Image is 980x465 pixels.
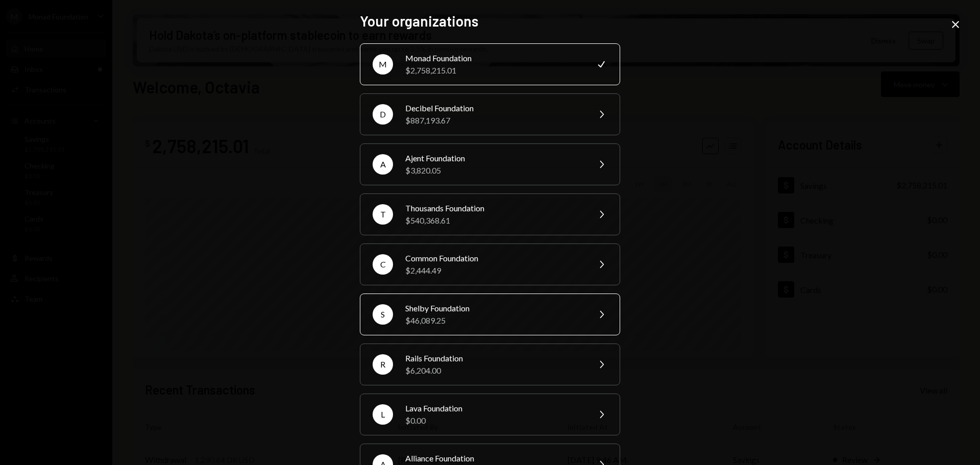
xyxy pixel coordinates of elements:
div: Monad Foundation [405,52,583,64]
div: Lava Foundation [405,402,583,414]
button: SShelby Foundation$46,089.25 [360,293,620,335]
h2: Your organizations [360,11,620,31]
div: Common Foundation [405,252,583,264]
div: M [373,54,393,75]
div: $540,368.61 [405,214,583,227]
div: $887,193.67 [405,114,583,127]
div: S [373,304,393,325]
div: C [373,254,393,275]
div: R [373,354,393,375]
div: D [373,104,393,125]
div: T [373,204,393,225]
div: Alliance Foundation [405,452,583,464]
button: RRails Foundation$6,204.00 [360,344,620,385]
div: $46,089.25 [405,314,583,327]
button: MMonad Foundation$2,758,215.01 [360,43,620,85]
div: L [373,404,393,425]
button: AAjent Foundation$3,820.05 [360,143,620,185]
div: Shelby Foundation [405,302,583,314]
div: Rails Foundation [405,352,583,364]
button: CCommon Foundation$2,444.49 [360,243,620,285]
div: $6,204.00 [405,364,583,377]
div: Thousands Foundation [405,202,583,214]
div: $2,758,215.01 [405,64,583,77]
button: DDecibel Foundation$887,193.67 [360,93,620,135]
div: A [373,154,393,175]
button: TThousands Foundation$540,368.61 [360,193,620,235]
div: $3,820.05 [405,164,583,177]
div: Ajent Foundation [405,152,583,164]
div: Decibel Foundation [405,102,583,114]
button: LLava Foundation$0.00 [360,394,620,435]
div: $2,444.49 [405,264,583,277]
div: $0.00 [405,414,583,427]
